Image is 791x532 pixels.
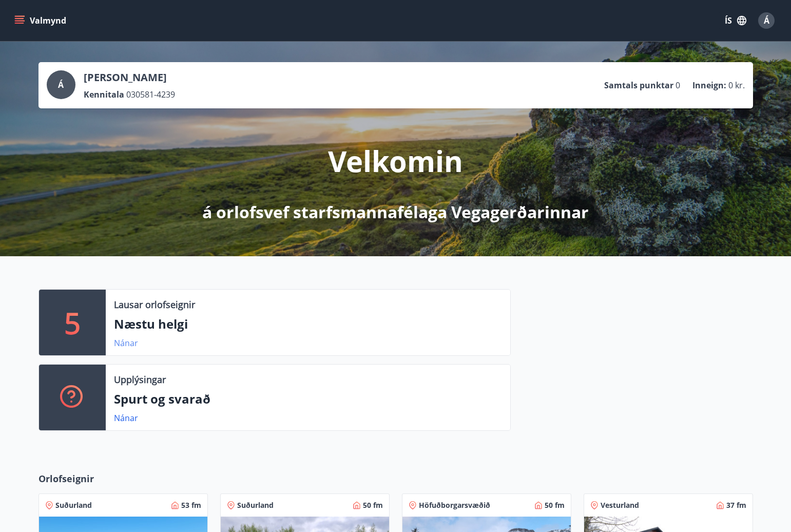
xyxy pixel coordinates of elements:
[114,315,502,333] p: Næstu helgi
[754,8,779,33] button: Á
[181,500,201,510] span: 53 fm
[601,500,639,510] span: Vesturland
[114,298,195,311] p: Lausar orlofseignir
[692,80,726,91] p: Inneign :
[126,89,175,100] span: 030581-4239
[114,412,138,424] a: Nánar
[363,500,383,510] span: 50 fm
[12,11,70,30] button: menu
[38,472,94,485] span: Orlofseignir
[545,500,565,510] span: 50 fm
[728,80,745,91] span: 0 kr.
[419,500,490,510] span: Höfuðborgarsvæðið
[237,500,274,510] span: Suðurland
[64,303,81,342] p: 5
[726,500,746,510] span: 37 fm
[114,390,502,408] p: Spurt og svarað
[719,11,752,30] button: ÍS
[114,373,166,386] p: Upplýsingar
[84,70,175,85] p: [PERSON_NAME]
[328,141,463,180] p: Velkomin
[676,80,680,91] span: 0
[55,500,92,510] span: Suðurland
[84,89,124,100] p: Kennitala
[764,15,769,26] span: Á
[202,201,589,223] p: á orlofsvef starfsmannafélaga Vegagerðarinnar
[604,80,673,91] p: Samtals punktar
[114,337,138,349] a: Nánar
[58,79,64,90] span: Á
